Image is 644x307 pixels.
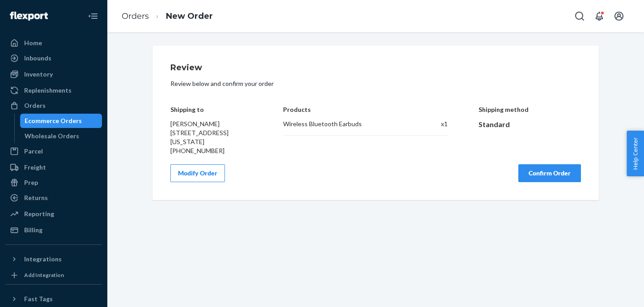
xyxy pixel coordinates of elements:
[627,131,644,176] button: Help Center
[114,3,220,30] ol: breadcrumbs
[5,98,102,113] a: Orders
[24,209,54,218] div: Reporting
[24,226,42,235] div: Billing
[24,38,42,47] div: Home
[25,116,82,125] div: Ecommerce Orders
[422,119,448,128] div: x 1
[24,193,48,202] div: Returns
[170,64,581,72] h1: Review
[5,207,102,221] a: Reporting
[518,164,581,182] button: Confirm Order
[5,223,102,237] a: Billing
[170,106,253,113] h4: Shipping to
[24,101,46,110] div: Orders
[166,11,213,21] a: New Order
[84,7,102,25] button: Close Navigation
[20,114,102,128] a: Ecommerce Orders
[5,252,102,266] button: Integrations
[170,120,229,145] span: [PERSON_NAME] [STREET_ADDRESS][US_STATE]
[24,70,53,79] div: Inventory
[479,119,581,130] div: Standard
[5,160,102,175] a: Freight
[5,83,102,98] a: Replenishments
[610,7,628,25] button: Open account menu
[24,294,53,303] div: Fast Tags
[25,132,79,141] div: Wholesale Orders
[24,271,64,279] div: Add Integration
[170,79,581,88] p: Review below and confirm your order
[5,51,102,65] a: Inbounds
[5,270,102,281] a: Add Integration
[571,7,589,25] button: Open Search Box
[5,36,102,50] a: Home
[590,7,608,25] button: Open notifications
[24,178,38,187] div: Prep
[24,163,46,172] div: Freight
[479,106,581,113] h4: Shipping method
[10,12,48,21] img: Flexport logo
[283,119,412,128] div: Wireless Bluetooth Earbuds
[122,11,149,21] a: Orders
[24,255,62,264] div: Integrations
[5,175,102,190] a: Prep
[283,106,447,113] h4: Products
[5,67,102,81] a: Inventory
[24,54,51,63] div: Inbounds
[5,191,102,205] a: Returns
[20,129,102,143] a: Wholesale Orders
[24,147,43,156] div: Parcel
[170,146,253,155] div: [PHONE_NUMBER]
[24,86,72,95] div: Replenishments
[5,144,102,158] a: Parcel
[5,292,102,306] button: Fast Tags
[170,164,225,182] button: Modify Order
